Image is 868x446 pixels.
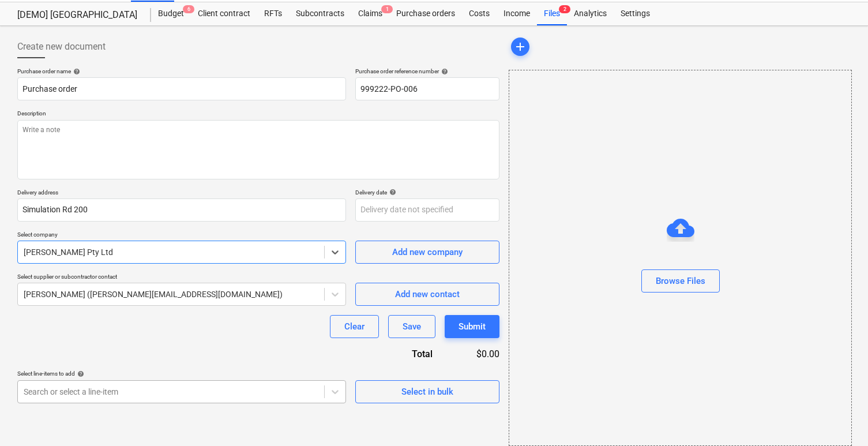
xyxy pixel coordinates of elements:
span: Create new document [17,40,106,54]
div: [DEMO] [GEOGRAPHIC_DATA] [17,9,137,21]
p: Delivery address [17,189,346,198]
div: Files [537,2,567,25]
input: Order number [355,77,499,100]
a: Settings [614,2,657,25]
div: Select in bulk [401,384,453,399]
div: Clear [344,319,365,334]
button: Add new company [355,241,499,264]
a: Subcontracts [289,2,351,25]
a: Costs [462,2,497,25]
div: Select line-items to add [17,370,346,377]
button: Browse Files [641,269,720,293]
span: help [71,68,80,75]
div: Add new company [392,245,463,260]
div: Submit [459,319,486,334]
span: help [75,370,84,377]
div: Delivery date [355,189,499,196]
div: 聊天小组件 [810,391,868,446]
span: 6 [183,5,194,13]
div: Purchase order reference number [355,68,499,75]
div: Browse Files [656,273,705,288]
span: 1 [381,5,393,13]
div: $0.00 [451,347,499,361]
span: help [439,68,448,75]
button: Clear [330,315,379,338]
p: Select supplier or subcontractor contact [17,273,346,283]
span: add [513,40,527,54]
span: help [387,189,396,196]
a: Claims1 [351,2,389,25]
input: Delivery address [17,198,346,222]
div: Browse Files [509,70,852,446]
div: Budget [151,2,191,25]
input: Delivery date not specified [355,198,499,222]
button: Add new contact [355,283,499,306]
button: Save [388,315,435,338]
div: Total [350,347,451,361]
iframe: Chat Widget [810,391,868,446]
p: Select company [17,231,346,241]
a: Client contract [191,2,257,25]
a: RFTs [257,2,289,25]
div: Claims [351,2,389,25]
p: Description [17,110,499,119]
button: Select in bulk [355,380,499,403]
a: Income [497,2,537,25]
a: Analytics [567,2,614,25]
a: Purchase orders [389,2,462,25]
input: Document name [17,77,346,100]
a: Budget6 [151,2,191,25]
div: Purchase order name [17,68,346,75]
a: Files2 [537,2,567,25]
div: Add new contact [395,287,460,302]
span: 2 [559,5,570,13]
button: Submit [445,315,499,338]
div: Save [403,319,421,334]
